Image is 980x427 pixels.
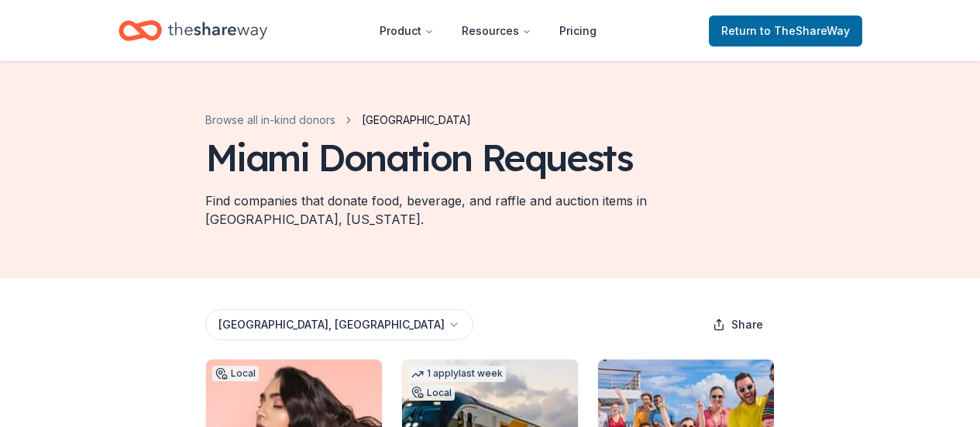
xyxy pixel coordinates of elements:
a: Pricing [547,15,609,46]
button: Product [367,15,446,46]
nav: Main [367,12,609,49]
nav: breadcrumb [205,111,471,129]
div: Miami Donation Requests [205,136,633,179]
button: Resources [449,15,544,46]
span: Return [721,22,850,40]
div: Find companies that donate food, beverage, and raffle and auction items in [GEOGRAPHIC_DATA], [US... [205,191,775,229]
span: to TheShareWay [760,24,850,37]
a: Browse all in-kind donors [205,111,335,129]
div: Local [212,366,259,381]
div: 1 apply last week [408,366,506,382]
span: [GEOGRAPHIC_DATA] [362,111,471,129]
span: Share [731,315,763,334]
a: Returnto TheShareWay [709,15,862,46]
div: Local [408,385,455,401]
a: Home [119,12,267,49]
button: Share [700,309,775,340]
